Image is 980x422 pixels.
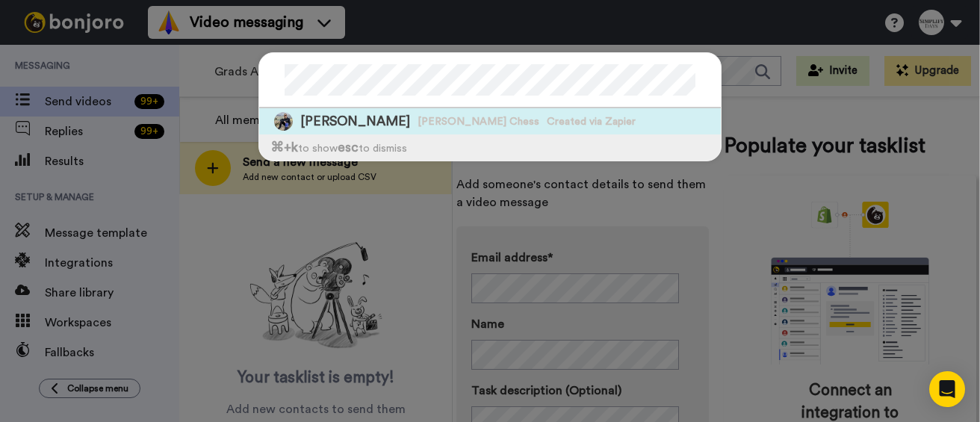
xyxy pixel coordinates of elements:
span: Created via Zapier [547,114,636,129]
span: esc [338,141,359,154]
div: to show to dismiss [259,134,721,161]
span: [PERSON_NAME] Chess [418,114,539,129]
span: ⌘ +k [270,141,298,154]
img: Image of Suzanne Polgar [274,112,293,131]
span: [PERSON_NAME] [300,112,410,131]
a: Image of Suzanne Polgar[PERSON_NAME][PERSON_NAME] ChessCreated via Zapier [259,108,721,134]
div: Open Intercom Messenger [929,371,965,407]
